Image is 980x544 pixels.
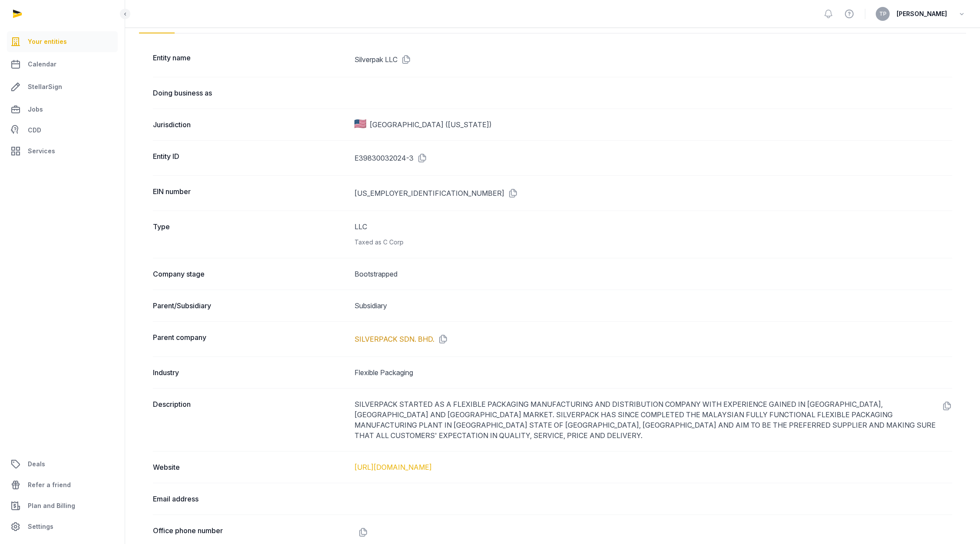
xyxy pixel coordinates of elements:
[354,151,952,165] dd: E39830032024-3
[7,141,118,162] a: Services
[354,334,434,344] a: SILVERPACK SDN. BHD.
[28,36,67,47] span: Your entities
[937,502,980,544] iframe: Chat Widget
[7,31,118,52] a: Your entities
[153,88,348,98] dt: Doing business as
[153,462,348,472] dt: Website
[354,463,432,471] a: [URL][DOMAIN_NAME]
[28,125,41,135] span: CDD
[7,99,118,120] a: Jobs
[153,525,348,539] dt: Office phone number
[28,521,53,532] span: Settings
[153,53,348,66] dt: Entity name
[153,332,348,346] dt: Parent company
[354,53,952,66] dd: Silverpak LLC
[28,501,75,511] span: Plan and Billing
[354,237,952,247] div: Taxed as C Corp
[28,146,55,156] span: Services
[28,104,43,115] span: Jobs
[153,119,348,130] dt: Jurisdiction
[7,454,118,475] a: Deals
[153,399,348,441] dt: Description
[153,186,348,200] dt: EIN number
[153,221,348,247] dt: Type
[28,82,62,92] span: StellarSign
[897,9,947,19] span: [PERSON_NAME]
[370,119,492,130] span: [GEOGRAPHIC_DATA] ([US_STATE])
[153,494,348,504] dt: Email address
[354,269,952,279] dd: Bootstrapped
[7,516,118,537] a: Settings
[153,367,348,378] dt: Industry
[7,122,118,139] a: CDD
[28,59,56,69] span: Calendar
[876,7,890,21] button: TP
[153,151,348,165] dt: Entity ID
[354,186,952,200] dd: [US_EMPLOYER_IDENTIFICATION_NUMBER]
[153,300,348,311] dt: Parent/Subsidiary
[354,367,952,378] dd: Flexible Packaging
[7,475,118,495] a: Refer a friend
[879,11,887,16] span: TP
[354,221,952,247] dd: LLC
[7,495,118,516] a: Plan and Billing
[28,480,71,490] span: Refer a friend
[354,399,952,441] dd: SILVERPACK STARTED AS A FLEXIBLE PACKAGING MANUFACTURING AND DISTRIBUTION COMPANY WITH EXPERIENCE...
[153,269,348,279] dt: Company stage
[28,459,45,469] span: Deals
[7,54,118,75] a: Calendar
[354,300,952,311] dd: Subsidiary
[7,76,118,97] a: StellarSign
